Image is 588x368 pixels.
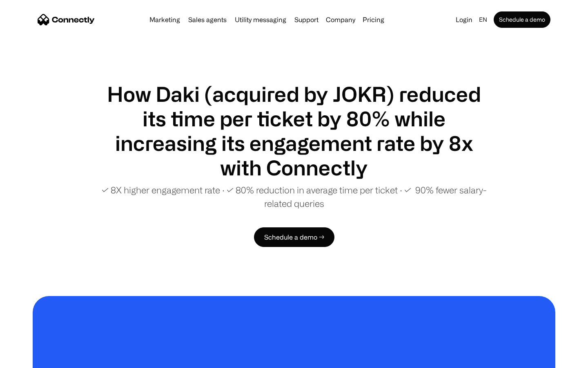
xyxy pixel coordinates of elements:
[326,14,355,25] div: Company
[452,14,476,25] a: Login
[476,14,492,25] div: en
[98,82,490,180] h1: How Daki (acquired by JOKR) reduced its time per ticket by 80% while increasing its engagement ra...
[16,354,49,365] ul: Language list
[254,227,334,247] a: Schedule a demo →
[291,16,322,23] a: Support
[185,16,230,23] a: Sales agents
[8,353,49,365] aside: Language selected: English
[479,14,487,25] div: en
[38,13,95,26] a: home
[359,16,388,23] a: Pricing
[98,183,490,210] p: ✓ 8X higher engagement rate ∙ ✓ 80% reduction in average time per ticket ∙ ✓ 90% fewer salary-rel...
[146,16,183,23] a: Marketing
[323,14,358,25] div: Company
[232,16,290,23] a: Utility messaging
[494,11,550,28] a: Schedule a demo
